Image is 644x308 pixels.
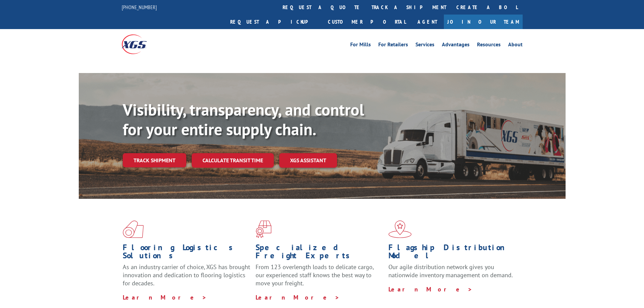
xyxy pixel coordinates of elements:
[411,15,444,29] a: Agent
[388,220,412,238] img: xgs-icon-flagship-distribution-model-red
[279,153,337,168] a: XGS ASSISTANT
[123,153,186,167] a: Track shipment
[256,243,383,263] h1: Specialized Freight Experts
[350,42,371,49] a: For Mills
[388,263,513,279] span: Our agile distribution network gives you nationwide inventory management on demand.
[388,243,516,263] h1: Flagship Distribution Model
[256,220,271,238] img: xgs-icon-focused-on-flooring-red
[256,293,340,301] a: Learn More >
[123,99,364,140] b: Visibility, transparency, and control for your entire supply chain.
[442,42,470,49] a: Advantages
[477,42,501,49] a: Resources
[123,263,250,287] span: As an industry carrier of choice, XGS has brought innovation and dedication to flooring logistics...
[122,4,157,10] a: [PHONE_NUMBER]
[444,15,523,29] a: Join Our Team
[123,243,251,263] h1: Flooring Logistics Solutions
[508,42,523,49] a: About
[388,285,473,293] a: Learn More >
[225,15,323,29] a: Request a pickup
[123,220,144,238] img: xgs-icon-total-supply-chain-intelligence-red
[378,42,408,49] a: For Retailers
[123,293,207,301] a: Learn More >
[192,153,274,168] a: Calculate transit time
[415,42,434,49] a: Services
[256,263,383,293] p: From 123 overlength loads to delicate cargo, our experienced staff knows the best way to move you...
[323,15,411,29] a: Customer Portal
